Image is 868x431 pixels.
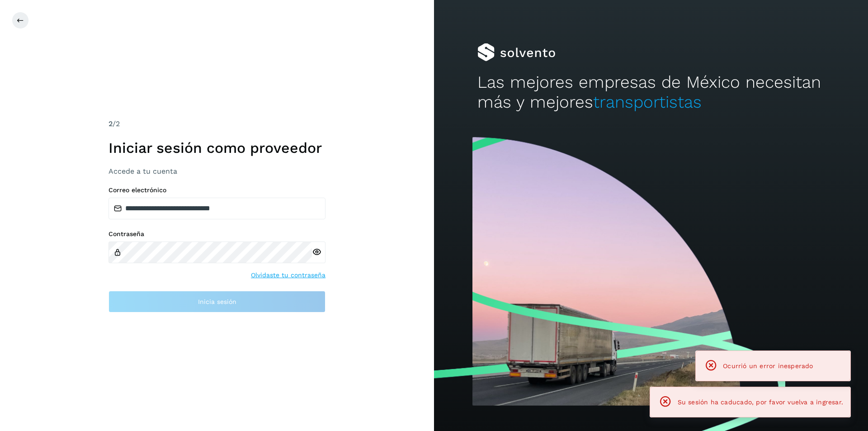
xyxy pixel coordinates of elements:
[108,139,325,156] h1: Iniciar sesión como proveedor
[108,167,325,175] h3: Accede a tu cuenta
[251,270,325,280] a: Olvidaste tu contraseña
[108,291,325,313] button: Inicia sesión
[477,72,825,113] h2: Las mejores empresas de México necesitan más y mejores
[198,298,236,305] span: Inicia sesión
[108,186,325,194] label: Correo electrónico
[108,119,113,128] span: 2
[678,398,843,406] span: Su sesión ha caducado, por favor vuelva a ingresar.
[108,118,325,129] div: /2
[723,362,813,369] span: Ocurrió un error inesperado
[593,92,702,112] span: transportistas
[108,230,325,238] label: Contraseña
